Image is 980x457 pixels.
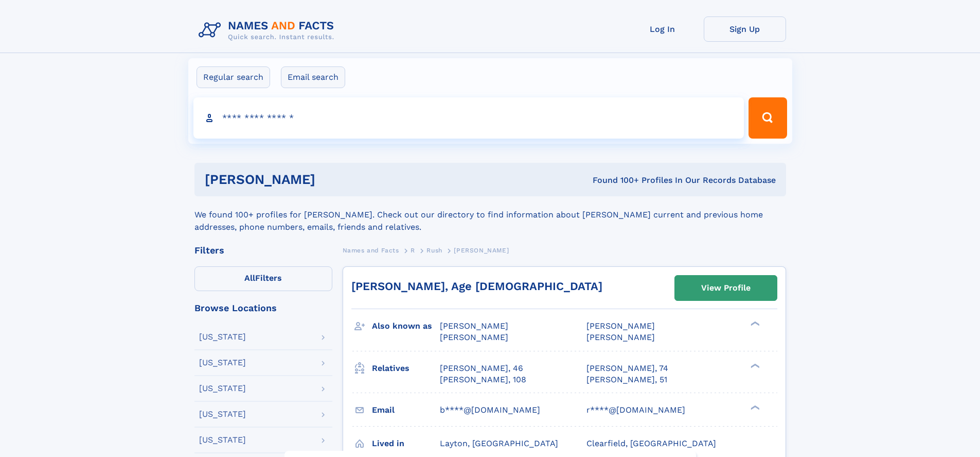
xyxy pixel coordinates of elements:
span: [PERSON_NAME] [586,321,655,331]
label: Regular search [197,66,270,88]
a: [PERSON_NAME], 108 [440,374,526,385]
div: [US_STATE] [199,359,246,367]
div: View Profile [701,276,751,300]
img: Logo Names and Facts [194,16,343,44]
h1: [PERSON_NAME] [205,173,454,186]
span: [PERSON_NAME] [440,332,508,342]
a: [PERSON_NAME], 74 [586,363,668,374]
a: Sign Up [704,16,786,42]
a: [PERSON_NAME], 46 [440,363,523,374]
h3: Lived in [372,435,440,452]
label: Filters [194,266,332,291]
h3: Relatives [372,360,440,377]
a: R [411,244,415,257]
div: ❯ [748,362,760,369]
div: Filters [194,246,332,255]
span: [PERSON_NAME] [440,321,508,331]
span: Rush [426,247,442,254]
div: [US_STATE] [199,384,246,393]
span: Layton, [GEOGRAPHIC_DATA] [440,438,558,448]
span: [PERSON_NAME] [586,332,655,342]
div: ❯ [748,404,760,411]
a: [PERSON_NAME], 51 [586,374,667,385]
div: We found 100+ profiles for [PERSON_NAME]. Check out our directory to find information about [PERS... [194,196,786,233]
div: [US_STATE] [199,410,246,418]
a: [PERSON_NAME], Age [DEMOGRAPHIC_DATA] [351,280,602,293]
a: Rush [426,244,442,257]
a: Names and Facts [343,244,399,257]
div: ❯ [748,320,760,327]
a: Log In [621,16,704,42]
span: R [411,247,415,254]
span: Clearfield, [GEOGRAPHIC_DATA] [586,438,716,448]
div: [US_STATE] [199,333,246,341]
h3: Email [372,401,440,419]
div: Found 100+ Profiles In Our Records Database [454,175,776,186]
span: All [244,273,255,283]
div: Browse Locations [194,303,332,313]
a: View Profile [675,276,777,300]
button: Search Button [749,97,787,139]
input: search input [193,97,744,139]
span: [PERSON_NAME] [454,247,509,254]
h3: Also known as [372,317,440,335]
div: [US_STATE] [199,436,246,444]
label: Email search [281,66,345,88]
